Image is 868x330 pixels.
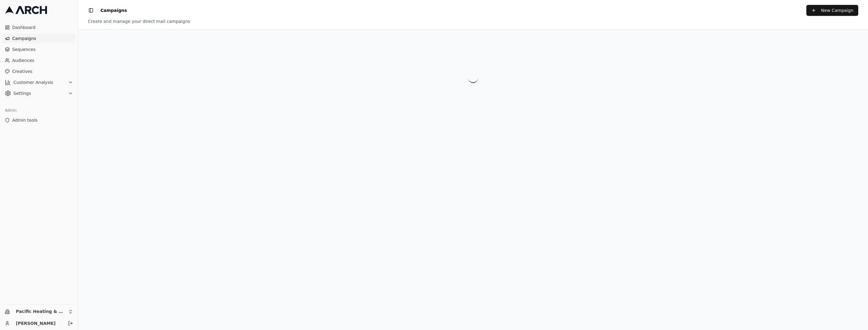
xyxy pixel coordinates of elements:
div: Admin [2,106,75,115]
a: [PERSON_NAME] [16,320,61,326]
span: Campaigns [100,7,125,13]
a: Admin tools [2,115,75,125]
button: Pacific Heating & Cooling [2,307,75,317]
span: Sequences [12,46,73,52]
button: Customer Analysis [2,77,75,87]
span: Audiences [12,57,73,63]
a: Dashboard [2,23,75,32]
span: Settings [13,90,66,96]
button: Log out [66,319,75,328]
a: Creatives [2,66,75,76]
span: Pacific Heating & Cooling [16,309,66,314]
button: New Campaign [806,5,858,16]
a: Campaigns [2,34,75,43]
div: Create and manage your direct mail campaigns [88,18,858,24]
span: Customer Analysis [13,79,66,85]
a: Sequences [2,45,75,54]
a: Audiences [2,56,75,65]
nav: breadcrumb [100,7,125,13]
span: Campaigns [12,35,73,41]
span: Dashboard [12,24,73,30]
span: Admin tools [12,117,73,123]
button: Settings [2,88,75,98]
span: Creatives [12,68,73,74]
